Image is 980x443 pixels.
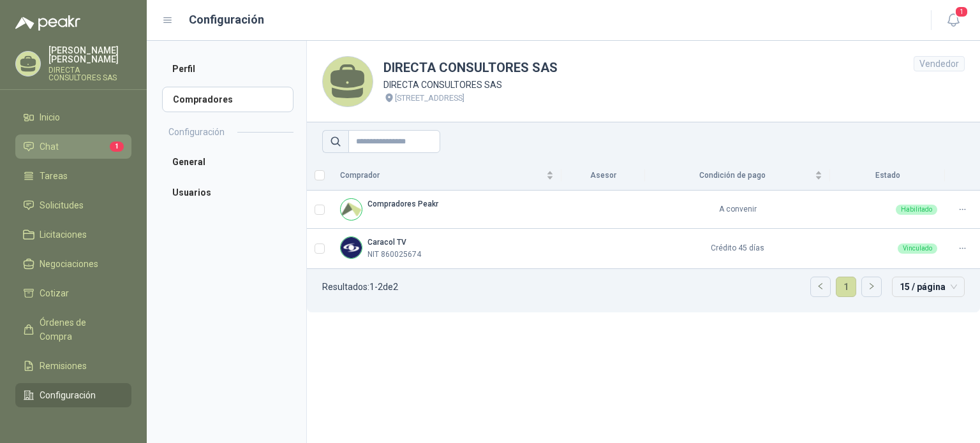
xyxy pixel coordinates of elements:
img: Logo peakr [15,15,80,31]
a: 1 [836,277,856,296]
a: Órdenes de Compra [15,310,131,349]
p: NIT 860025674 [367,249,421,261]
b: Caracol TV [367,238,406,247]
h2: Configuración [168,125,225,139]
div: Habilitado [896,205,937,215]
a: Remisiones [15,354,131,378]
span: Chat [40,140,59,154]
div: tamaño de página [892,277,965,297]
a: Licitaciones [15,222,131,247]
h1: DIRECTA CONSULTORES SAS [383,58,558,78]
th: Asesor [561,161,645,191]
th: Condición de pago [645,161,830,191]
a: Negociaciones [15,252,131,276]
a: Perfil [162,56,293,82]
a: Solicitudes [15,193,131,217]
p: DIRECTA CONSULTORES SAS [48,66,131,82]
span: Negociaciones [40,257,98,271]
a: Usuarios [162,180,293,205]
span: 1 [954,6,969,18]
a: Configuración [15,383,131,407]
p: [PERSON_NAME] [PERSON_NAME] [48,46,131,64]
span: Condición de pago [653,170,812,182]
li: Página siguiente [861,277,882,297]
li: Página anterior [810,277,831,297]
h1: Configuración [189,11,264,29]
p: Resultados: 1 - 2 de 2 [322,282,398,291]
span: Solicitudes [40,198,84,212]
span: 15 / página [900,277,957,296]
b: Compradores Peakr [367,200,438,208]
span: Remisiones [40,359,87,373]
a: Inicio [15,105,131,129]
button: 1 [942,9,965,32]
th: Comprador [332,161,561,191]
a: Chat1 [15,134,131,159]
a: General [162,149,293,175]
span: Inicio [40,110,60,124]
div: Vinculado [898,243,937,254]
a: Cotizar [15,281,131,305]
span: Comprador [340,170,544,182]
button: left [811,277,830,296]
p: DIRECTA CONSULTORES SAS [383,78,558,92]
span: Licitaciones [40,228,87,242]
span: right [868,282,875,290]
span: left [817,282,824,290]
img: Company Logo [341,237,362,258]
span: Configuración [40,388,96,402]
span: 1 [110,142,124,152]
a: Tareas [15,164,131,188]
li: 1 [836,277,856,297]
span: Órdenes de Compra [40,316,119,344]
button: right [862,277,881,296]
span: Cotizar [40,286,69,300]
a: Compradores [162,87,293,112]
p: [STREET_ADDRESS] [395,92,464,105]
td: Crédito 45 días [645,229,830,269]
img: Company Logo [341,199,362,220]
td: A convenir [645,191,830,229]
div: Vendedor [914,56,965,71]
span: Tareas [40,169,68,183]
th: Estado [830,161,945,191]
